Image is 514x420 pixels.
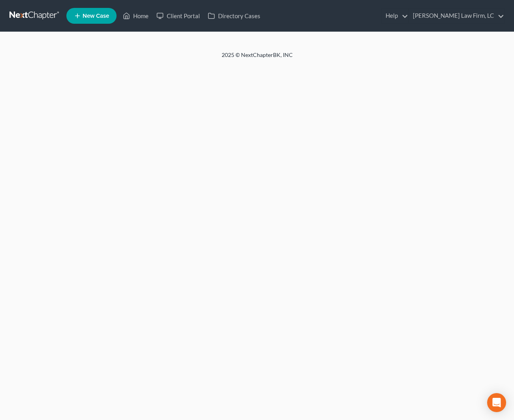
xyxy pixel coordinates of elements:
[487,393,506,412] div: Open Intercom Messenger
[382,9,408,23] a: Help
[119,9,153,23] a: Home
[32,51,482,65] div: 2025 © NextChapterBK, INC
[409,9,504,23] a: [PERSON_NAME] Law Firm, LC
[66,8,117,24] new-legal-case-button: New Case
[153,9,204,23] a: Client Portal
[204,9,264,23] a: Directory Cases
